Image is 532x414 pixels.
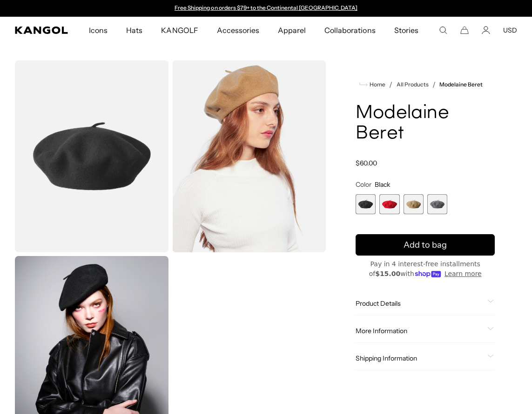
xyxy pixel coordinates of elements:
[175,4,357,11] a: Free Shipping on orders $79+ to the Continental [GEOGRAPHIC_DATA]
[89,17,108,44] span: Icons
[170,5,362,12] slideshow-component: Announcement bar
[356,354,484,362] span: Shipping Information
[429,79,436,90] li: /
[15,26,68,34] a: Kangol
[359,80,385,89] a: Home
[404,239,447,251] span: Add to bag
[356,299,484,308] span: Product Details
[404,194,424,214] div: 3 of 4
[503,26,517,34] button: USD
[170,5,362,12] div: 1 of 2
[126,17,142,44] span: Hats
[324,17,375,44] span: Collaborations
[356,180,371,189] span: Color
[356,194,376,214] label: Black
[356,194,376,214] div: 1 of 4
[117,17,152,44] a: Hats
[375,180,390,189] span: Black
[172,60,326,252] img: camel
[379,194,399,214] div: 2 of 4
[439,81,483,88] a: Modelaine Beret
[208,17,269,44] a: Accessories
[356,103,495,144] h1: Modelaine Beret
[217,17,259,44] span: Accessories
[439,26,447,34] summary: Search here
[385,79,392,90] li: /
[161,17,198,44] span: KANGOLF
[152,17,207,44] a: KANGOLF
[170,5,362,12] div: Announcement
[356,159,377,167] span: $60.00
[80,17,117,44] a: Icons
[385,17,428,44] a: Stories
[379,194,399,214] label: Red
[356,327,484,335] span: More Information
[15,60,168,252] img: color-black
[356,79,495,90] nav: breadcrumbs
[482,26,490,34] a: Account
[427,194,447,214] div: 4 of 4
[356,234,495,256] button: Add to bag
[427,194,447,214] label: Dark Flannel
[278,17,306,44] span: Apparel
[460,26,469,34] button: Cart
[269,17,315,44] a: Apparel
[315,17,384,44] a: Collaborations
[397,81,429,88] a: All Products
[368,81,385,88] span: Home
[394,17,418,44] span: Stories
[404,194,424,214] label: Camel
